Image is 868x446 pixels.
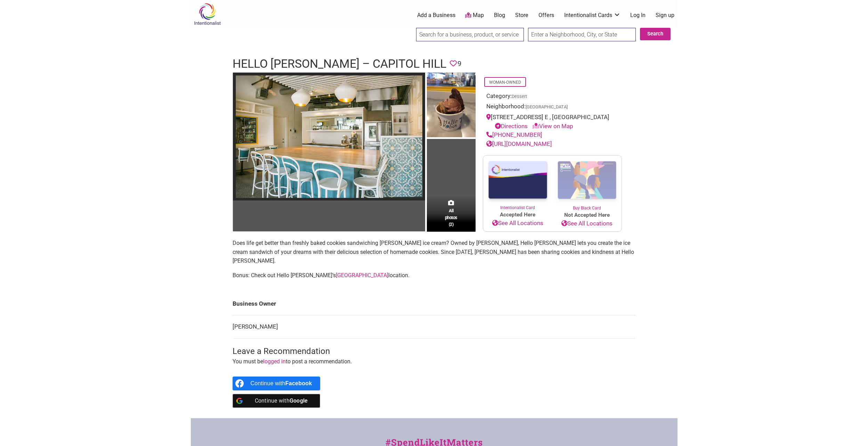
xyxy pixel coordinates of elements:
[526,105,568,109] span: [GEOGRAPHIC_DATA]
[494,11,505,19] a: Blog
[233,357,636,366] p: You must be to post a recommendation.
[630,11,646,19] a: Log In
[285,380,312,386] b: Facebook
[465,11,484,19] a: Map
[457,58,461,69] span: 9
[486,131,542,138] a: [PHONE_NUMBER]
[233,377,321,390] a: Continue with <b>Facebook</b>
[640,28,671,40] button: Search
[515,11,528,19] a: Store
[251,394,312,408] div: Continue with
[552,219,622,228] a: See All Locations
[233,56,446,72] h1: Hello [PERSON_NAME] – Capitol Hill
[486,92,618,102] div: Category:
[552,211,622,219] span: Not Accepted Here
[552,156,622,211] a: Buy Black Card
[191,3,224,25] img: Intentionalist
[290,397,308,404] b: Google
[486,140,552,147] a: [URL][DOMAIN_NAME]
[489,80,521,85] a: Woman-Owned
[552,156,622,205] img: Buy Black Card
[538,11,554,19] a: Offers
[533,123,573,130] a: View on Map
[564,11,620,19] a: Intentionalist Cards
[233,271,636,280] p: Bonus: Check out Hello [PERSON_NAME]’s location.
[656,11,674,19] a: Sign up
[417,11,455,19] a: Add a Business
[512,94,527,99] a: Dessert
[445,207,457,227] span: All photos (2)
[486,102,618,113] div: Neighborhood:
[483,156,552,211] a: Intentionalist Card
[486,113,618,131] div: [STREET_ADDRESS] E , [GEOGRAPHIC_DATA]
[233,346,636,357] h3: Leave a Recommendation
[233,292,636,315] td: Business Owner
[336,272,388,279] a: [GEOGRAPHIC_DATA]
[483,211,552,219] span: Accepted Here
[416,28,524,41] input: Search for a business, product, or service
[263,358,286,365] a: logged in
[528,28,636,41] input: Enter a Neighborhood, City, or State
[233,315,636,339] td: [PERSON_NAME]
[233,239,636,265] p: Does life get better than freshly baked cookies sandwiching [PERSON_NAME] ice cream? Owned by [PE...
[233,394,321,408] a: Continue with <b>Google</b>
[495,123,528,130] a: Directions
[483,219,552,228] a: See All Locations
[251,377,312,390] div: Continue with
[483,156,552,205] img: Intentionalist Card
